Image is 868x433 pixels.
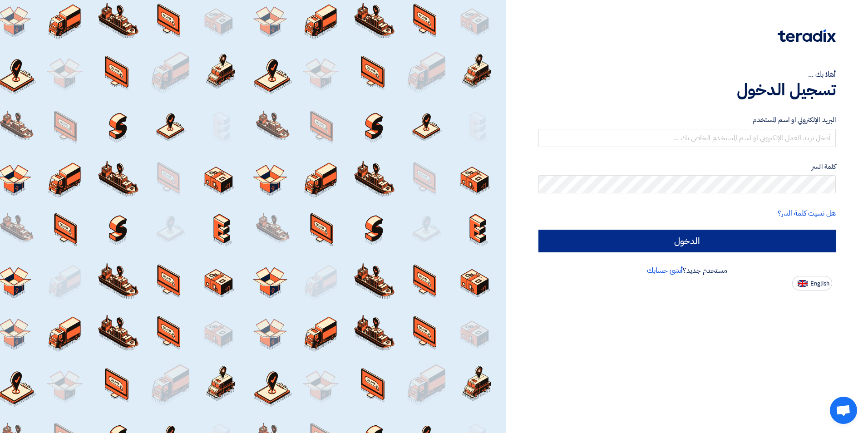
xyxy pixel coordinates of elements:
img: Teradix logo [778,30,836,42]
img: en-US.png [798,280,808,287]
div: أهلا بك ... [538,69,836,80]
div: مستخدم جديد؟ [538,265,836,276]
input: الدخول [538,230,836,252]
a: هل نسيت كلمة السر؟ [778,208,836,219]
a: أنشئ حسابك [647,265,683,276]
button: English [792,276,832,290]
label: البريد الإلكتروني او اسم المستخدم [538,115,836,125]
label: كلمة السر [538,162,836,172]
h1: تسجيل الدخول [538,80,836,100]
div: Open chat [830,397,857,424]
span: English [810,280,829,287]
input: أدخل بريد العمل الإلكتروني او اسم المستخدم الخاص بك ... [538,129,836,147]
